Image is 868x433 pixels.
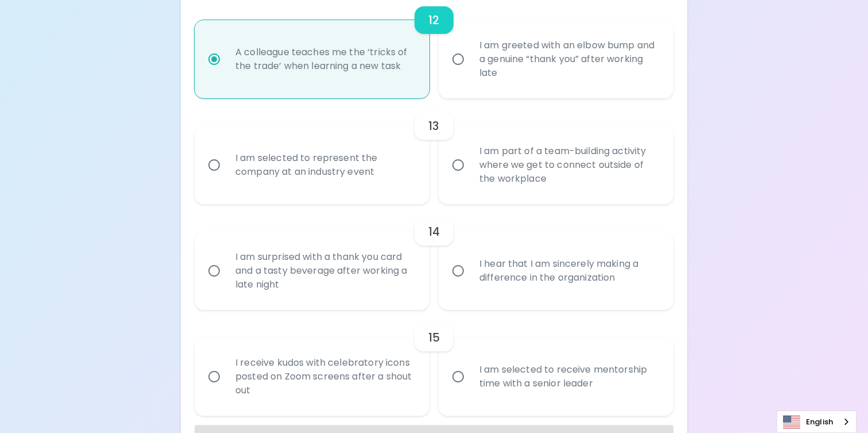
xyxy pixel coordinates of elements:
[470,131,667,200] div: I am part of a team-building activity where we get to connect outside of the workplace
[226,236,423,305] div: I am surprised with a thank you card and a tasty beverage after working a late night
[777,411,857,433] aside: Language selected: English
[428,223,440,241] h6: 14
[195,310,673,416] div: choice-group-check
[470,349,667,404] div: I am selected to receive mentorship time with a senior leader
[226,32,423,87] div: A colleague teaches me the ‘tricks of the trade’ when learning a new task
[226,137,423,193] div: I am selected to represent the company at an industry event
[470,243,667,298] div: I hear that I am sincerely making a difference in the organization
[428,117,439,135] h6: 13
[195,98,673,204] div: choice-group-check
[195,204,673,310] div: choice-group-check
[226,342,423,411] div: I receive kudos with celebratory icons posted on Zoom screens after a shout out
[428,328,440,347] h6: 15
[428,11,439,29] h6: 12
[777,411,857,433] div: Language
[470,25,667,94] div: I am greeted with an elbow bump and a genuine “thank you” after working late
[777,411,856,432] a: English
